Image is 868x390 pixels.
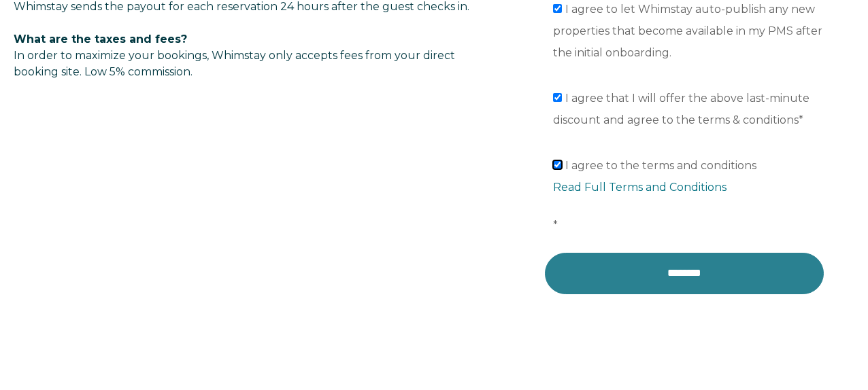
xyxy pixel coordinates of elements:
[553,181,727,194] a: Read Full Terms and Conditions
[553,3,822,59] span: I agree to let Whimstay auto-publish any new properties that become available in my PMS after the...
[553,159,827,232] span: I agree to the terms and conditions
[14,33,455,78] span: In order to maximize your bookings, Whimstay only accepts fees from your direct booking site. Low...
[553,92,810,126] span: I agree that I will offer the above last-minute discount and agree to the terms & conditions
[14,33,187,46] span: What are the taxes and fees?
[553,160,562,169] input: I agree to the terms and conditionsRead Full Terms and Conditions*
[553,4,562,13] input: I agree to let Whimstay auto-publish any new properties that become available in my PMS after the...
[553,93,562,102] input: I agree that I will offer the above last-minute discount and agree to the terms & conditions*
